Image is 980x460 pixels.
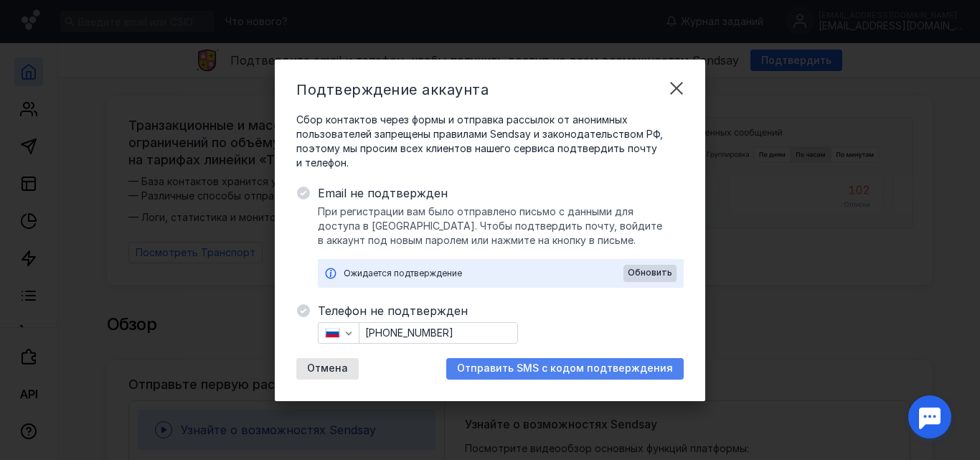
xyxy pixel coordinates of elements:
[296,358,359,380] button: Отмена
[318,302,684,319] span: Телефон не подтвержден
[623,265,677,282] button: Обновить
[318,205,684,248] span: При регистрации вам было отправлено письмо с данными для доступа в [GEOGRAPHIC_DATA]. Чтобы подтв...
[296,113,684,170] span: Сбор контактов через формы и отправка рассылок от анонимных пользователей запрещены правилами Sen...
[344,266,623,281] div: Ожидается подтверждение
[318,184,684,202] span: Email не подтвержден
[307,362,348,375] span: Отмена
[628,268,672,278] span: Обновить
[446,358,684,380] button: Отправить SMS с кодом подтверждения
[296,81,489,98] span: Подтверждение аккаунта
[457,362,673,375] span: Отправить SMS с кодом подтверждения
